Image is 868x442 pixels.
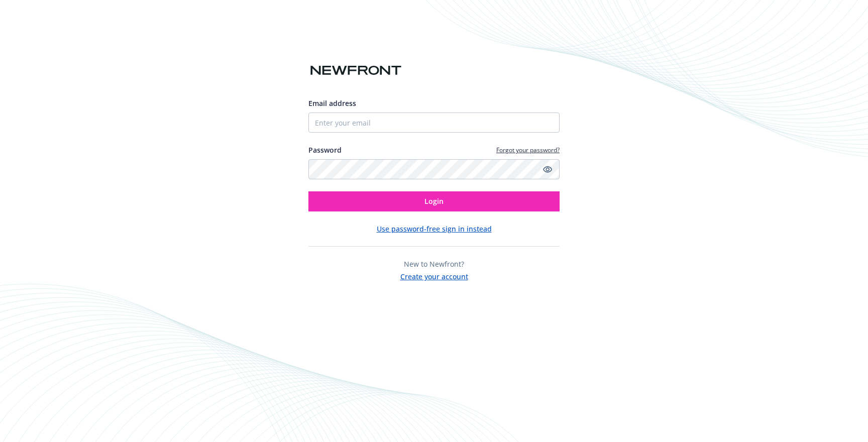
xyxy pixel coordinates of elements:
[400,269,468,282] button: Create your account
[541,163,554,175] a: Show password
[308,191,560,211] button: Login
[308,113,560,133] input: Enter your email
[308,145,342,155] label: Password
[424,196,444,206] span: Login
[496,146,560,154] a: Forgot your password?
[404,259,464,269] span: New to Newfront?
[308,98,356,108] span: Email address
[308,62,403,79] img: Newfront logo
[308,159,560,179] input: Enter your password
[377,224,492,234] button: Use password-free sign in instead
